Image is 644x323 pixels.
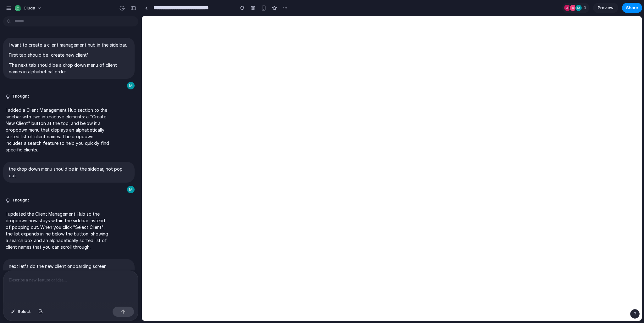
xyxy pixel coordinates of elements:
button: Select [8,307,34,317]
a: Preview [593,3,618,13]
p: I updated the Client Management Hub so the dropdown now stays within the sidebar instead of poppi... [6,211,111,250]
span: Share [626,5,638,11]
p: I added a Client Management Hub section to the sidebar with two interactive elements: a "Create N... [6,107,111,153]
button: cluda [12,3,45,13]
span: Preview [598,5,613,11]
span: 3 [584,5,588,11]
div: 3 [562,3,589,13]
p: First tab should be 'create new client' [9,52,129,58]
span: Select [18,309,31,315]
button: Share [622,3,642,13]
p: the drop down menu should be in the sidebar, not pop out [9,166,129,179]
span: cluda [24,5,35,11]
p: I want to create a client management hub in the side bar. [9,42,129,48]
p: next let's do the new client onboarding screen [9,263,129,269]
p: The next tab should be a drop down menu of client names in alphabetical order [9,62,129,75]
